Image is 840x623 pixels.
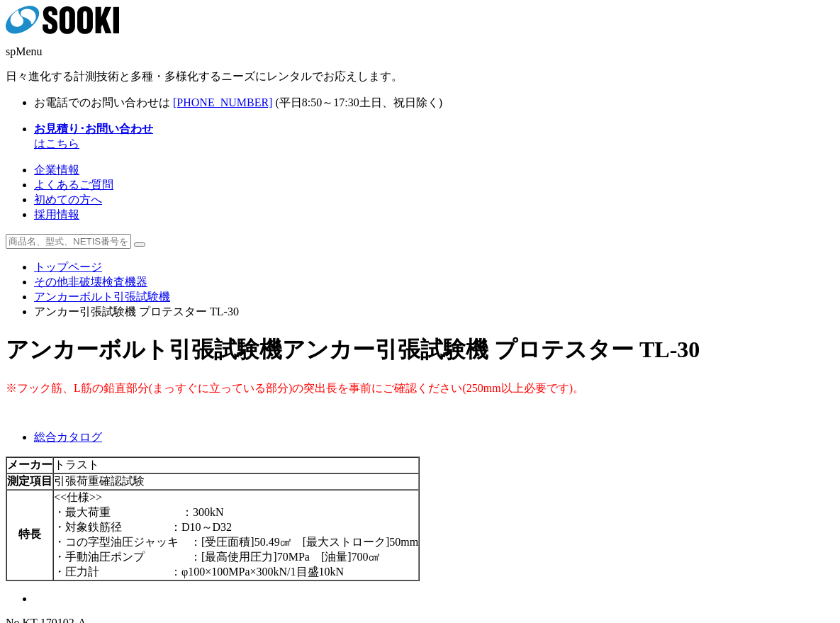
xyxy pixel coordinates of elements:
[53,473,419,490] td: 引張荷重確認試験
[34,305,834,320] li: アンカー引張試験機 プロテスター TL-30
[6,45,43,57] span: spMenu
[6,457,53,473] th: メーカー
[34,193,102,206] a: 初めての方へ
[6,382,584,394] font: ※フック筋、L筋の鉛直部分(まっすぐに立っている部分)の突出長を事前にご確認ください(250mm以上必要です)。
[173,96,272,108] a: [PHONE_NUMBER]
[34,276,147,288] a: その他非破壊検査機器
[34,431,102,443] a: 総合カタログ
[34,179,113,191] a: よくあるご質問
[6,234,131,249] input: 商品名、型式、NETIS番号を入力してください
[6,473,53,490] th: 測定項目
[34,96,170,108] span: お電話でのお問い合わせは
[6,69,834,84] p: 日々進化する計測技術と多種・多様化するニーズにレンタルでお応えします。
[275,96,442,108] span: (平日 ～ 土日、祝日除く)
[53,490,419,580] td: <<仕様>> ・最大荷重 ：300kN ・対象鉄筋径 ：D10～D32 ・コの字型油圧ジャッキ ：[受圧面積]50.49㎠ [最大ストローク]50mm ・手動油圧ポンプ ：[最高使用圧力]70M...
[34,123,153,135] strong: お見積り･お問い合わせ
[282,337,700,362] span: アンカー引張試験機 プロテスター TL-30
[34,291,170,303] a: アンカーボルト引張試験機
[53,457,419,473] td: トラスト
[302,96,322,108] span: 8:50
[34,208,79,220] a: 採用情報
[6,337,282,362] span: アンカーボルト引張試験機
[34,123,153,150] span: はこちら
[6,490,53,580] th: 特長
[34,261,102,273] a: トップページ
[34,164,79,176] a: 企業情報
[34,123,153,150] a: お見積り･お問い合わせはこちら
[333,96,359,108] span: 17:30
